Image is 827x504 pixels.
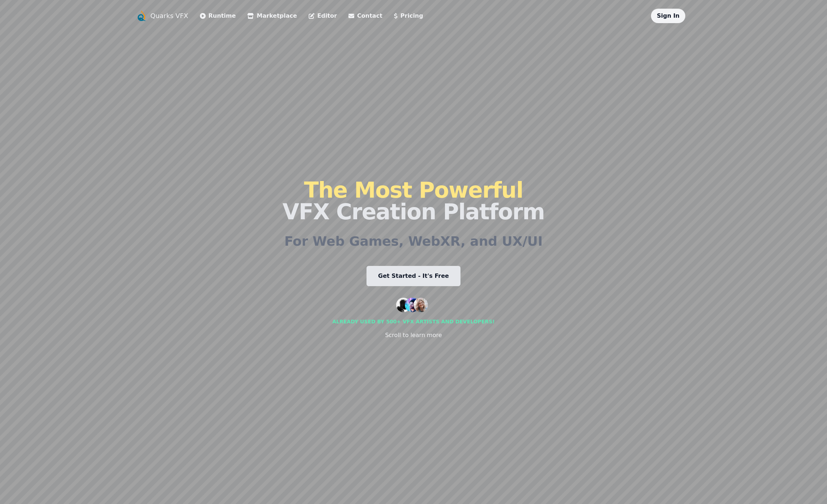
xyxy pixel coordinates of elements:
[394,12,423,20] a: Pricing
[367,266,460,286] a: Get Started - It's Free
[396,298,411,312] img: customer 1
[309,12,337,20] a: Editor
[413,298,428,312] img: customer 3
[657,12,680,19] a: Sign In
[150,11,188,21] a: Quarks VFX
[284,234,543,249] h2: For Web Games, WebXR, and UX/UI
[385,331,442,340] div: Scroll to learn more
[304,177,523,203] span: The Most Powerful
[282,179,544,223] h1: VFX Creation Platform
[332,318,494,325] div: Already used by 500+ vfx artists and developers!
[405,298,419,312] img: customer 2
[348,12,382,20] a: Contact
[247,12,297,20] a: Marketplace
[200,12,236,20] a: Runtime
